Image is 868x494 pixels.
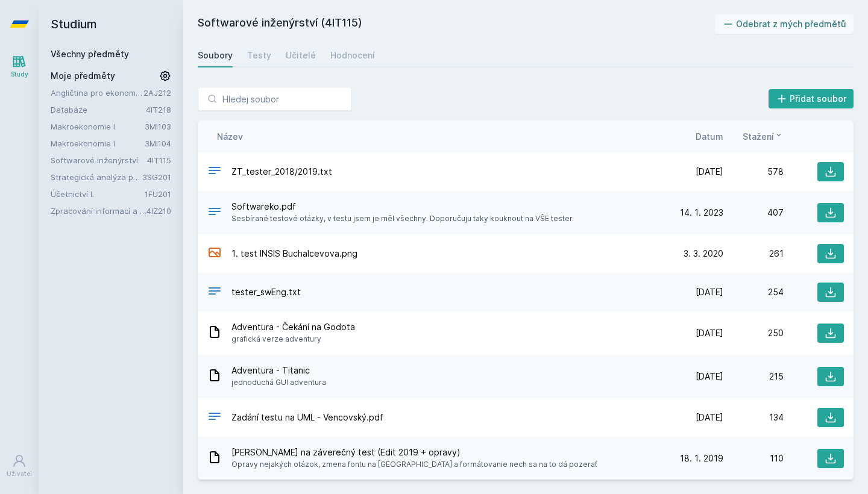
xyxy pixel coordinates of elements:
a: 3SG201 [142,172,171,182]
span: 14. 1. 2023 [680,207,723,219]
a: Účetnictví I. [51,188,145,200]
a: Zpracování informací a znalostí [51,205,146,217]
a: Hodnocení [330,43,375,67]
div: 250 [723,327,784,339]
div: TXT [207,284,222,301]
div: Uživatel [7,469,32,478]
span: 3. 3. 2020 [684,248,723,260]
a: Uživatel [2,448,36,484]
button: Název [217,130,243,143]
a: Angličtina pro ekonomická studia 2 (B2/C1) [51,87,143,99]
span: [PERSON_NAME] na záverečný test (Edit 2019 + opravy) [231,446,597,458]
span: 18. 1. 2019 [680,452,723,464]
a: Všechny předměty [51,49,129,59]
div: Soubory [198,49,233,61]
a: 3MI104 [145,139,171,148]
span: [DATE] [696,166,723,178]
div: 407 [723,207,784,219]
div: 578 [723,166,784,178]
div: 110 [723,452,784,464]
input: Hledej soubor [198,87,352,111]
a: Study [2,48,36,85]
div: PNG [207,245,222,263]
span: [DATE] [696,327,723,339]
a: Soubory [198,43,233,67]
span: tester_swEng.txt [231,286,301,298]
a: Strategická analýza pro informatiky a statistiky [51,171,142,183]
div: Testy [247,49,271,61]
button: Stažení [743,130,784,143]
button: Odebrat z mých předmětů [715,14,854,34]
span: Opravy nejakých otázok, zmena fontu na [GEOGRAPHIC_DATA] a formátovanie nech sa na to dá pozerať [231,458,597,471]
a: 3MI103 [145,122,171,131]
span: grafická verze adventury [231,333,355,345]
div: PDF [207,409,222,427]
span: [DATE] [696,286,723,298]
div: 215 [723,370,784,383]
a: Databáze [51,104,146,116]
a: 4IT115 [147,155,171,165]
div: PDF [207,204,222,222]
span: Adventura - Čekání na Godota [231,321,355,333]
span: jednoduchá GUI adventura [231,377,326,389]
button: Datum [696,130,723,143]
button: Přidat soubor [769,89,854,108]
a: Makroekonomie I [51,120,145,133]
div: 134 [723,411,784,424]
a: 4IZ210 [146,206,171,216]
div: TXT [207,163,222,181]
span: Sesbírané testové otázky, v testu jsem je měl všechny. Doporučuju taky kouknout na VŠE tester. [231,213,574,225]
div: 261 [723,248,784,260]
span: Softwareko.pdf [231,201,574,213]
span: [DATE] [696,370,723,383]
span: 1. test INSIS Buchalcevova.png [231,248,357,260]
a: Softwarové inženýrství [51,154,147,166]
div: Hodnocení [330,49,375,61]
div: Study [11,70,28,79]
a: Testy [247,43,271,67]
span: Moje předměty [51,70,115,82]
span: Zadání testu na UML - Vencovský.pdf [231,411,383,424]
span: Stažení [743,130,774,143]
a: Makroekonomie I [51,137,145,149]
span: [DATE] [696,411,723,424]
a: 1FU201 [145,189,171,199]
span: Adventura - Titanic [231,364,326,377]
span: ZT_tester_2018/2019.txt [231,166,332,178]
a: 2AJ212 [143,88,171,98]
div: 254 [723,286,784,298]
div: Učitelé [286,49,316,61]
h2: Softwarové inženýrství (4IT115) [198,14,715,34]
a: 4IT218 [146,105,171,114]
a: Učitelé [286,43,316,67]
